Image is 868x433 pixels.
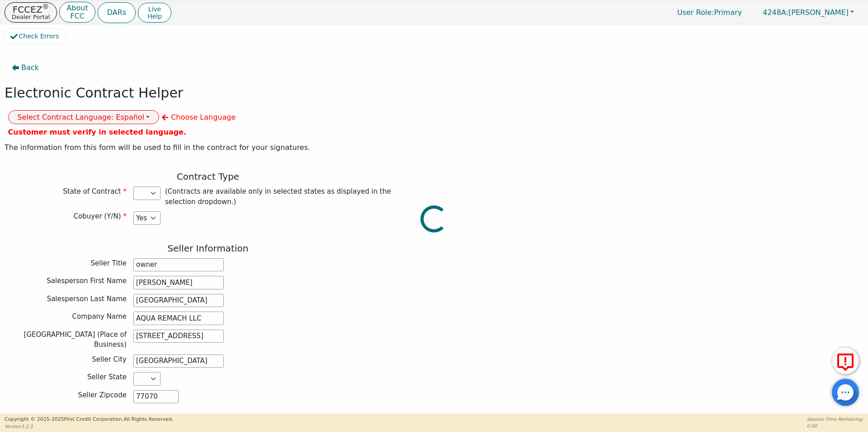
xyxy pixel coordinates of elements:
[763,8,849,17] span: [PERSON_NAME]
[138,3,171,23] button: LiveHelp
[98,2,136,23] button: DARs
[832,347,859,374] button: Report Error to FCC
[5,416,173,424] p: Copyright © 2015- 2025 First Credit Corporation.
[42,3,49,11] sup: ®
[66,5,88,12] p: About
[66,13,88,20] p: FCC
[12,14,50,20] p: Dealer Portal
[59,2,95,23] button: AboutFCC
[147,5,162,13] span: Live
[763,8,788,17] span: 4248A:
[147,13,162,20] span: Help
[677,8,714,17] span: User Role :
[123,416,173,422] span: All Rights Reserved.
[5,423,173,430] p: Version 3.2.3
[753,5,863,19] button: 4248A:[PERSON_NAME]
[668,4,751,21] p: Primary
[5,2,57,23] button: FCCEZ®Dealer Portal
[807,416,863,423] p: Session Time Remaining:
[668,4,751,21] a: User Role:Primary
[12,5,50,14] p: FCCEZ
[807,423,863,429] p: 0:00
